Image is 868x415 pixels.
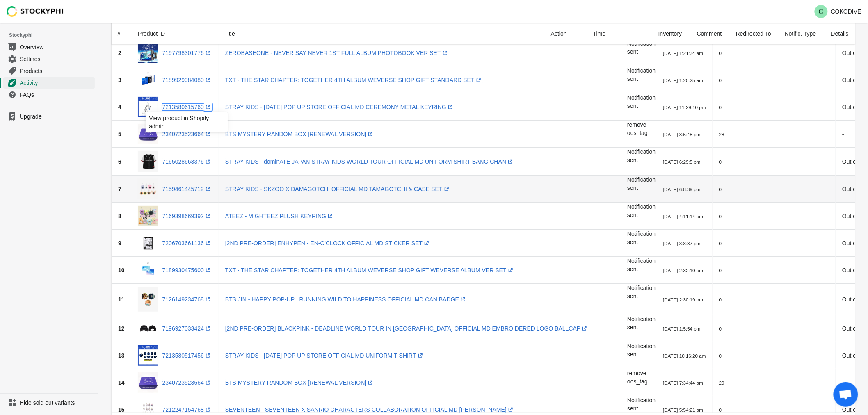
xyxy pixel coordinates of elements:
span: 14 [118,379,125,386]
span: Settings [20,55,93,63]
small: 0 [719,241,722,246]
a: TXT - THE STAR CHAPTER: TOGETHER 4TH ALBUM WEVERSE SHOP GIFT WEVERSE ALBUM VER SET(opens a new wi... [225,267,515,274]
span: 10 [118,267,125,274]
span: Notification sent [627,203,656,218]
div: Open chat [834,382,858,407]
span: Products [20,67,93,75]
a: 2340723523664(opens a new window) [162,379,212,386]
div: Time [587,23,652,44]
a: STRAY KIDS - [DATE] POP UP STORE OFFICIAL MD UNIFORM T-SHIRT(opens a new window) [225,352,425,359]
a: SEVENTEEN - SEVENTEEN X SANRIO CHARACTERS COLLABORATION OFFICIAL MD [PERSON_NAME](opens a new win... [225,406,515,413]
span: Notification sent [627,258,656,272]
small: [DATE] 5:54:21 am [663,407,703,413]
span: 7 [118,186,121,192]
a: BTS MYSTERY RANDOM BOX [RENEWAL VERSION](opens a new window) [225,379,375,386]
div: # [117,30,121,38]
small: 0 [719,214,722,219]
span: Stockyphi [9,31,98,39]
small: 28 [719,132,724,137]
span: Hide sold out variants [20,399,93,407]
small: [DATE] 10:16:20 am [663,353,706,358]
small: 0 [719,326,722,331]
small: 0 [719,105,722,110]
a: BTS MYSTERY RANDOM BOX [RENEWAL VERSION](opens a new window) [225,131,375,137]
small: [DATE] 2:30:19 pm [663,297,703,302]
img: STICKER_SET_e048825e-c569-452d-b416-9f3658015fe9.png [138,233,158,253]
div: Comment [690,23,729,44]
small: 0 [719,50,722,56]
a: BTS JIN - HAPPY POP-UP : RUNNING WILD TO HAPPINESS OFFICIAL MD CAN BADGE(opens a new window) [225,296,467,303]
small: [DATE] 8:5:48 pm [663,132,701,137]
a: STRAY KIDS - SKZOO X DAMAGOTCHI OFFICIAL MD TAMAGOTCHI & CASE SET(opens a new window) [225,186,451,192]
small: [DATE] 6:29:5 pm [663,159,701,164]
span: 11 [118,296,125,303]
button: Avatar with initials CCOKODIVE [811,3,865,20]
div: Title [218,23,544,44]
div: Inventory [652,23,690,44]
img: EMBROIDERED_LOGO_BALLCAP_13b4fff3-e035-4135-8fc2-2aa400b01fb9.png [138,318,158,339]
img: mobile_b6d7ba32-93a5-4714-b9a9-59d2022dd5ed.png [138,206,158,226]
span: remove oos_tag [627,370,648,385]
span: 6 [118,158,121,165]
span: 9 [118,240,121,246]
small: 0 [719,187,722,192]
div: Notific. Type [778,23,825,44]
text: C [819,8,824,15]
span: 15 [118,406,125,413]
a: 7196927033424(opens a new window) [162,325,212,332]
a: STRAY KIDS - dominATE JAPAN STRAY KIDS WORLD TOUR OFFICIAL MD UNIFORM SHIRT BANG CHAN(opens a new... [225,158,514,165]
a: 7189929984080(opens a new window) [162,77,212,83]
img: cokodive-rm-s-bts-mystery-random-box-renewal-version-13350300647504.jpg [138,372,158,393]
img: METAL_KEYRING_1bb971de-3705-4b1b-9cb5-8dcf9456cb57.jpg [138,97,158,117]
small: [DATE] 4:11:14 pm [663,214,703,219]
a: 7159461445712(opens a new window) [162,186,212,192]
img: KakaoTalk_20250304_152612742_a2b5c4b2-4acf-496a-921a-f6009e02a5ee.png [138,179,158,199]
span: Notification sent [627,285,656,299]
a: Overview [3,41,95,53]
a: ATEEZ - MIGHTEEZ PLUSH KEYRING(opens a new window) [225,213,334,219]
small: 0 [719,78,722,83]
a: [2ND PRE-ORDER] BLACKPINK - DEADLINE WORLD TOUR IN [GEOGRAPHIC_DATA] OFFICIAL MD EMBROIDERED LOGO... [225,325,589,332]
a: ZEROBASEONE - NEVER SAY NEVER 1ST FULL ALBUM PHOTOBOOK VER SET(opens a new window) [225,50,449,56]
small: [DATE] 1:5:54 pm [663,326,701,331]
small: 29 [719,380,724,385]
div: Details [825,23,856,44]
span: Notification sent [627,176,656,191]
a: 7206703661136(opens a new window) [162,240,212,246]
div: Product ID [131,23,218,44]
a: [2ND PRE-ORDER] ENHYPEN - EN-O'CLOCK OFFICIAL MD STICKER SET(opens a new window) [225,240,431,246]
span: 3 [118,77,121,83]
small: [DATE] 7:34:44 am [663,380,703,385]
a: 7165028663376(opens a new window) [162,158,212,165]
small: [DATE] 1:21:34 am [663,50,703,56]
p: COKODIVE [831,8,861,15]
img: 5089e497f5404eae6fdfbc7fbc2d2d08_531d04a6-f6a2-4498-bbe5-90a176411467.jpg [138,287,158,312]
img: std_set_fd6350e2-ba4a-481b-ba6a-5c7d4c3699f4.png [138,70,158,90]
img: ZBO_PB.jpg [138,43,158,63]
a: TXT - THE STAR CHAPTER: TOGETHER 4TH ALBUM WEVERSE SHOP GIFT STANDARD SET(opens a new window) [225,77,483,83]
span: FAQs [20,91,93,99]
img: UNIFORM_TSHIRT.jpg [138,345,158,366]
span: Notification sent [627,397,656,412]
small: [DATE] 6:8:39 pm [663,187,701,192]
a: Settings [3,53,95,65]
a: Upgrade [3,111,95,122]
a: 7126149234768(opens a new window) [162,296,212,303]
span: Overview [20,43,93,51]
a: Hide sold out variants [3,397,95,408]
span: 4 [118,104,121,110]
span: Notification sent [627,230,656,245]
span: remove oos_tag [627,121,648,136]
small: 0 [719,159,722,164]
small: [DATE] 3:8:37 pm [663,241,701,246]
span: Notification sent [627,94,656,109]
a: STRAY KIDS - [DATE] POP UP STORE OFFICIAL MD CEREMONY METAL KEYRING(opens a new window) [225,104,455,110]
a: 7213580615760(opens a new window) [162,104,212,110]
div: Action [544,23,587,44]
span: 8 [118,213,121,219]
a: 7197798301776(opens a new window) [162,50,212,56]
img: Weverse_set_5359037c-49e4-4f00-811f-cce92a3a8878.png [138,260,158,280]
small: [DATE] 2:32:10 pm [663,268,703,273]
a: 7169398669392(opens a new window) [162,213,212,219]
img: cokodive-rm-s-bts-mystery-random-box-renewal-version-13350300647504.jpg [138,124,158,144]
